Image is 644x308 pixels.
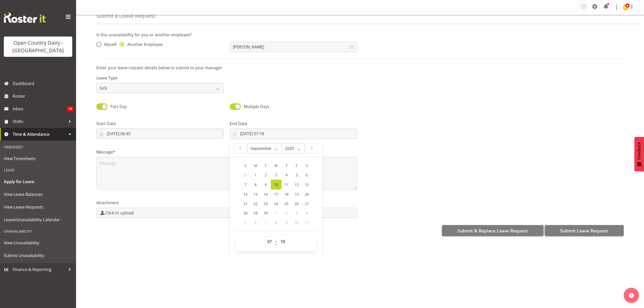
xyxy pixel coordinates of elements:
[254,211,258,215] span: 29
[1,226,75,236] div: Unavailability
[255,173,257,177] span: 1
[292,199,302,208] a: 26
[240,199,251,208] a: 21
[243,201,247,206] span: 21
[271,199,281,208] a: 24
[274,163,278,168] span: W
[230,129,357,139] input: Click to select...
[243,211,247,215] span: 28
[251,190,261,199] a: 15
[4,155,72,162] span: View Timesheets
[264,201,268,206] span: 23
[4,191,72,198] span: View Leave Balances
[305,220,309,225] span: 11
[67,106,74,111] span: 14
[302,180,312,190] a: 13
[4,216,72,224] span: Leave/Unavailability Calendar
[261,170,271,180] a: 2
[13,118,66,125] span: Shifts
[244,104,270,109] span: Multiple Days
[244,163,246,168] span: S
[623,4,629,10] img: milk-reception-awarua7542.jpg
[302,199,312,208] a: 27
[306,163,308,168] span: S
[96,13,155,19] h4: Submit a Leave Request
[281,180,292,190] a: 11
[271,180,281,190] a: 10
[285,173,288,177] span: 4
[4,203,72,211] span: View Leave Requests
[296,211,298,215] span: 3
[96,200,357,206] label: Attachment
[305,192,309,197] span: 20
[255,220,257,225] span: 6
[96,149,357,155] label: Message*
[545,225,624,236] button: Submit Leave Request
[1,142,75,152] div: Timesheet
[243,173,247,177] span: 31
[265,163,267,168] span: T
[295,201,299,206] span: 26
[442,225,544,236] button: Submit & Replace Leave Request
[560,227,608,234] span: Submit Leave Request
[296,173,298,177] span: 5
[305,201,309,206] span: 27
[285,220,288,225] span: 9
[275,236,277,249] span: :
[4,239,72,247] span: View Unavailability
[255,182,257,187] span: 8
[1,236,75,249] a: View Unavailability
[302,190,312,199] a: 20
[240,180,251,190] a: 7
[274,182,278,187] span: 10
[244,182,246,187] span: 7
[261,199,271,208] a: 23
[261,190,271,199] a: 16
[281,170,292,180] a: 4
[296,163,297,168] span: F
[265,220,267,225] span: 7
[285,163,288,168] span: T
[281,190,292,199] a: 18
[302,170,312,180] a: 6
[105,210,134,216] span: Click to upload
[285,211,288,215] span: 2
[96,121,224,127] label: Start Date
[13,130,66,138] span: Time & Attendance
[240,190,251,199] a: 14
[306,211,308,215] span: 4
[634,137,644,171] button: Feedback - Show survey
[243,192,247,197] span: 14
[284,192,289,197] span: 18
[275,173,277,177] span: 3
[244,220,246,225] span: 5
[295,182,299,187] span: 12
[9,39,67,54] div: Open Country Dairy - [GEOGRAPHIC_DATA]
[1,152,75,165] a: View Timesheets
[230,42,357,52] input: Select Employee
[275,220,277,225] span: 8
[305,182,309,187] span: 13
[275,211,277,215] span: 1
[284,201,289,206] span: 25
[265,182,267,187] span: 9
[1,201,75,213] a: View Leave Requests
[4,13,46,23] img: Rosterit website logo
[1,165,75,175] div: Leave
[295,192,299,197] span: 19
[265,173,267,177] span: 2
[124,42,163,47] span: Another Employee
[13,105,67,113] span: Inbox
[1,175,75,188] a: Apply for Leave
[251,170,261,180] a: 1
[101,42,116,47] span: Myself
[240,208,251,218] a: 28
[271,170,281,180] a: 3
[230,121,357,127] label: End Date
[271,190,281,199] a: 17
[251,208,261,218] a: 29
[292,190,302,199] a: 19
[254,163,257,168] span: M
[457,227,528,234] span: Submit & Replace Leave Request
[13,92,74,100] span: Roster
